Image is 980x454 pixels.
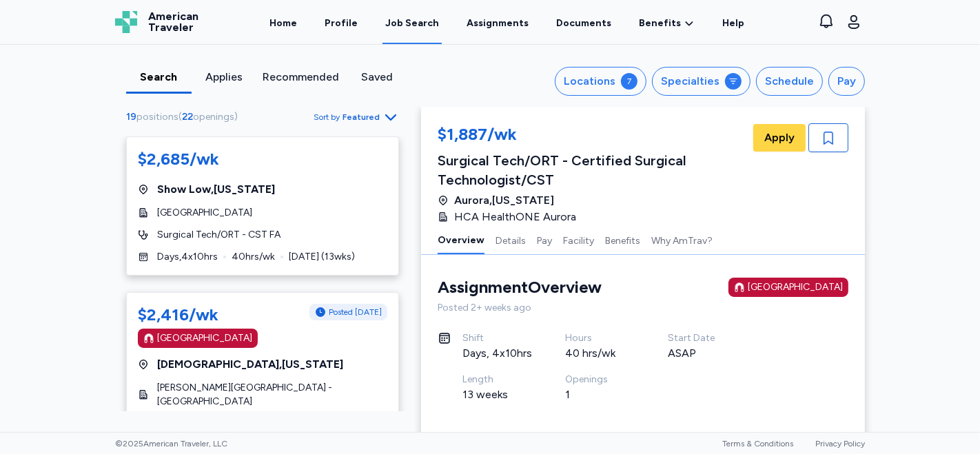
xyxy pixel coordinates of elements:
div: Hours [565,331,635,345]
div: Start Date [668,331,737,345]
div: ASAP [668,345,737,362]
div: 40 hrs/wk [565,345,635,362]
span: Days , 4 x 10 hrs [157,250,218,264]
span: Sort by [314,112,340,123]
div: ( ) [126,110,243,124]
button: Apply [753,124,806,152]
span: Aurora , [US_STATE] [454,192,554,209]
button: Overview [438,225,484,254]
button: Pay [537,225,552,254]
div: Shift [462,331,532,345]
div: $2,416/wk [138,304,218,326]
div: Applies [197,69,252,85]
div: 13 weeks [462,386,532,403]
button: Facility [563,225,594,254]
div: Days, 4x10hrs [462,345,532,362]
button: Why AmTrav? [651,225,713,254]
div: Saved [350,69,405,85]
div: Job Search [385,17,439,30]
span: openings [193,111,234,123]
div: Surgical Tech/ORT - Certified Surgical Technologist/CST [438,151,751,189]
span: HCA HealthONE Aurora [454,209,576,225]
div: Locations [564,73,615,90]
button: Locations7 [555,67,646,96]
span: 22 [182,111,193,123]
div: Posted 2+ weeks ago [438,301,848,315]
img: Logo [115,11,137,33]
button: Benefits [605,225,640,254]
span: Surgical Tech/ORT - CST FA [157,228,280,242]
span: [DATE] ( 13 wks) [289,250,355,264]
button: Specialties [652,67,751,96]
a: Terms & Conditions [722,439,793,448]
span: Posted [DATE] [329,307,382,318]
span: [GEOGRAPHIC_DATA] [157,206,252,220]
button: Sort byFeatured [314,109,399,125]
span: 40 hrs/wk [232,250,275,264]
div: $1,887/wk [438,123,751,148]
div: 7 [621,73,637,90]
span: Featured [343,112,380,123]
div: $2,685/wk [138,148,219,170]
span: [DEMOGRAPHIC_DATA] , [US_STATE] [157,356,343,373]
div: [GEOGRAPHIC_DATA] [748,280,843,294]
div: Specialties [661,73,719,90]
div: Search [132,69,186,85]
div: Pay [837,73,856,90]
span: [PERSON_NAME][GEOGRAPHIC_DATA] - [GEOGRAPHIC_DATA] [157,381,387,409]
span: Show Low , [US_STATE] [157,181,275,198]
span: Benefits [639,17,681,30]
div: Assignment Overview [438,276,602,298]
span: © 2025 American Traveler, LLC [115,438,227,449]
button: Details [496,225,526,254]
span: 19 [126,111,136,123]
a: Benefits [639,17,695,30]
span: Apply [764,130,795,146]
div: Openings [565,373,635,386]
a: Job Search [382,1,442,44]
button: Pay [828,67,865,96]
div: Recommended [263,69,339,85]
button: Schedule [756,67,823,96]
div: Schedule [765,73,814,90]
div: 1 [565,386,635,403]
span: American Traveler [148,11,198,33]
div: Length [462,373,532,386]
span: positions [136,111,178,123]
a: Privacy Policy [815,439,865,448]
div: [GEOGRAPHIC_DATA] [157,331,252,345]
